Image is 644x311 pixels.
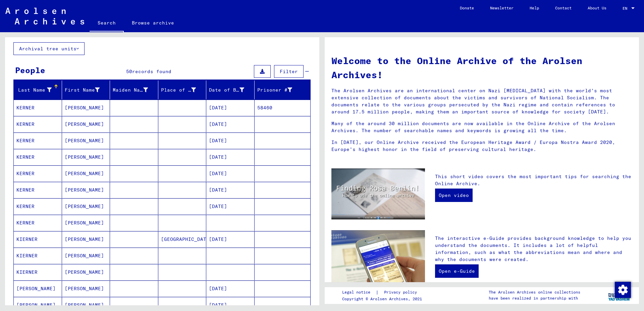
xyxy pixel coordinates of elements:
[113,85,158,95] div: Maiden Name
[161,87,196,94] div: Place of Birth
[206,100,255,116] mat-cell: [DATE]
[161,85,206,95] div: Place of Birth
[435,264,479,278] a: Open e-Guide
[14,280,62,297] mat-cell: [PERSON_NAME]
[14,231,62,247] mat-cell: KIERNER
[257,87,292,94] div: Prisoner #
[14,264,62,280] mat-cell: KIERNER
[13,42,85,55] button: Archival tree units
[615,282,631,298] img: Change consent
[62,198,110,214] mat-cell: [PERSON_NAME]
[62,165,110,182] mat-cell: [PERSON_NAME]
[379,289,425,296] a: Privacy policy
[65,87,100,94] div: First Name
[14,182,62,198] mat-cell: KERNER
[90,15,124,32] a: Search
[206,198,255,214] mat-cell: [DATE]
[14,165,62,182] mat-cell: KERNER
[331,120,632,134] p: Many of the around 30 million documents are now available in the Online Archive of the Arolsen Ar...
[274,65,304,78] button: Filter
[158,81,207,99] mat-header-cell: Place of Birth
[14,149,62,165] mat-cell: KERNER
[435,189,473,202] a: Open video
[62,133,110,149] mat-cell: [PERSON_NAME]
[206,165,255,182] mat-cell: [DATE]
[62,280,110,297] mat-cell: [PERSON_NAME]
[158,231,207,247] mat-cell: [GEOGRAPHIC_DATA]
[331,139,632,153] p: In [DATE], our Online Archive received the European Heritage Award / Europa Nostra Award 2020, Eu...
[435,173,632,187] p: This short video covers the most important tips for searching the Online Archive.
[342,289,376,296] a: Legal notice
[14,198,62,214] mat-cell: KERNER
[342,289,425,296] div: |
[206,182,255,198] mat-cell: [DATE]
[280,68,298,74] span: Filter
[206,133,255,149] mat-cell: [DATE]
[14,116,62,132] mat-cell: KERNER
[206,81,255,99] mat-header-cell: Date of Birth
[331,230,425,293] img: eguide.jpg
[607,287,632,304] img: yv_logo.png
[255,100,311,116] mat-cell: 58460
[206,231,255,247] mat-cell: [DATE]
[623,6,630,11] span: EN
[489,295,580,301] p: have been realized in partnership with
[62,81,110,99] mat-header-cell: First Name
[14,215,62,231] mat-cell: KERNER
[62,100,110,116] mat-cell: [PERSON_NAME]
[113,87,148,94] div: Maiden Name
[206,149,255,165] mat-cell: [DATE]
[255,81,311,99] mat-header-cell: Prisoner #
[62,116,110,132] mat-cell: [PERSON_NAME]
[489,289,580,295] p: The Arolsen Archives online collections
[331,87,632,115] p: The Arolsen Archives are an international center on Nazi [MEDICAL_DATA] with the world’s most ext...
[5,8,84,24] img: Arolsen_neg.svg
[126,68,132,74] span: 50
[331,168,425,219] img: video.jpg
[65,85,110,95] div: First Name
[206,280,255,297] mat-cell: [DATE]
[110,81,158,99] mat-header-cell: Maiden Name
[435,235,632,263] p: The interactive e-Guide provides background knowledge to help you understand the documents. It in...
[14,133,62,149] mat-cell: KERNER
[62,215,110,231] mat-cell: [PERSON_NAME]
[62,182,110,198] mat-cell: [PERSON_NAME]
[331,54,632,82] h1: Welcome to the Online Archive of the Arolsen Archives!
[62,231,110,247] mat-cell: [PERSON_NAME]
[16,87,52,94] div: Last Name
[15,64,45,76] div: People
[206,116,255,132] mat-cell: [DATE]
[62,264,110,280] mat-cell: [PERSON_NAME]
[62,149,110,165] mat-cell: [PERSON_NAME]
[14,248,62,264] mat-cell: KIERNER
[16,85,62,95] div: Last Name
[257,85,303,95] div: Prisoner #
[62,248,110,264] mat-cell: [PERSON_NAME]
[14,81,62,99] mat-header-cell: Last Name
[132,68,171,74] span: records found
[342,296,425,302] p: Copyright © Arolsen Archives, 2021
[209,85,254,95] div: Date of Birth
[124,15,182,31] a: Browse archive
[209,87,244,94] div: Date of Birth
[14,100,62,116] mat-cell: KERNER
